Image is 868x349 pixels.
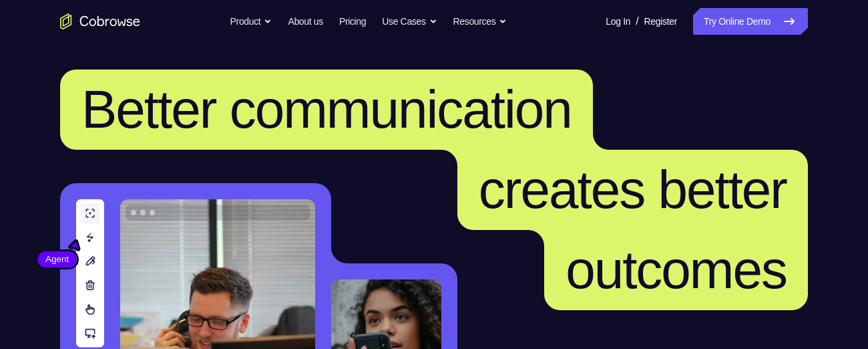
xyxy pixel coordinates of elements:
[644,8,677,35] a: Register
[288,8,322,35] a: About us
[339,8,366,35] a: Pricing
[636,13,638,29] span: /
[382,8,437,35] button: Use Cases
[693,8,808,35] a: Try Online Demo
[453,8,507,35] button: Resources
[479,160,787,219] span: creates better
[566,240,787,300] span: outcomes
[606,8,630,35] a: Log In
[230,8,272,35] button: Product
[81,80,572,139] span: Better communication
[60,13,140,29] a: Go to the home page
